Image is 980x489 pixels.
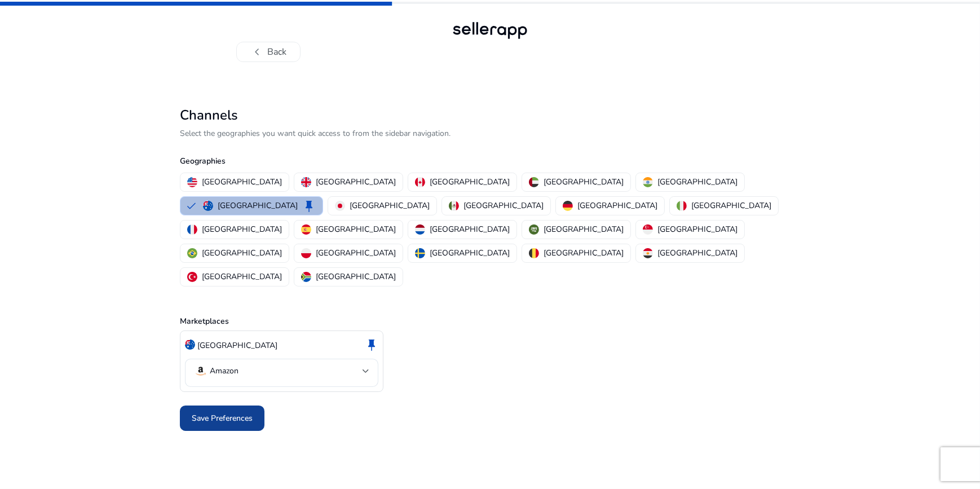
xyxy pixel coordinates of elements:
[449,201,459,211] img: mx.svg
[577,200,657,212] p: [GEOGRAPHIC_DATA]
[202,247,282,259] p: [GEOGRAPHIC_DATA]
[691,200,771,212] p: [GEOGRAPHIC_DATA]
[218,200,298,212] p: [GEOGRAPHIC_DATA]
[365,338,378,351] span: keep
[302,199,316,213] span: keep
[180,107,800,124] h2: Channels
[180,155,800,167] p: Geographies
[463,200,544,212] p: [GEOGRAPHIC_DATA]
[185,340,195,350] img: au.svg
[203,201,213,211] img: au.svg
[316,247,396,259] p: [GEOGRAPHIC_DATA]
[301,224,311,235] img: es.svg
[187,248,197,258] img: br.svg
[415,177,425,187] img: ca.svg
[529,177,539,187] img: ae.svg
[657,176,738,188] p: [GEOGRAPHIC_DATA]
[180,406,264,431] button: Save Preferences
[197,340,277,351] p: [GEOGRAPHIC_DATA]
[202,271,282,283] p: [GEOGRAPHIC_DATA]
[250,45,264,59] span: chevron_left
[301,272,311,282] img: za.svg
[430,247,510,259] p: [GEOGRAPHIC_DATA]
[529,248,539,258] img: be.svg
[544,223,624,235] p: [GEOGRAPHIC_DATA]
[563,201,573,211] img: de.svg
[180,315,800,327] p: Marketplaces
[180,127,800,139] p: Select the geographies you want quick access to from the sidebar navigation.
[643,177,653,187] img: in.svg
[187,272,197,282] img: tr.svg
[657,223,738,235] p: [GEOGRAPHIC_DATA]
[316,176,396,188] p: [GEOGRAPHIC_DATA]
[544,247,624,259] p: [GEOGRAPHIC_DATA]
[301,177,311,187] img: uk.svg
[544,176,624,188] p: [GEOGRAPHIC_DATA]
[301,248,311,258] img: pl.svg
[677,201,687,211] img: it.svg
[316,223,396,235] p: [GEOGRAPHIC_DATA]
[430,223,510,235] p: [GEOGRAPHIC_DATA]
[316,271,396,283] p: [GEOGRAPHIC_DATA]
[529,224,539,235] img: sa.svg
[430,176,510,188] p: [GEOGRAPHIC_DATA]
[236,42,301,62] button: chevron_leftBack
[350,200,430,212] p: [GEOGRAPHIC_DATA]
[657,247,738,259] p: [GEOGRAPHIC_DATA]
[210,366,239,376] p: Amazon
[415,248,425,258] img: se.svg
[187,224,197,235] img: fr.svg
[194,364,208,378] img: amazon.svg
[335,201,345,211] img: jp.svg
[202,176,282,188] p: [GEOGRAPHIC_DATA]
[643,248,653,258] img: eg.svg
[187,177,197,187] img: us.svg
[643,224,653,235] img: sg.svg
[192,412,253,424] span: Save Preferences
[202,223,282,235] p: [GEOGRAPHIC_DATA]
[415,224,425,235] img: nl.svg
